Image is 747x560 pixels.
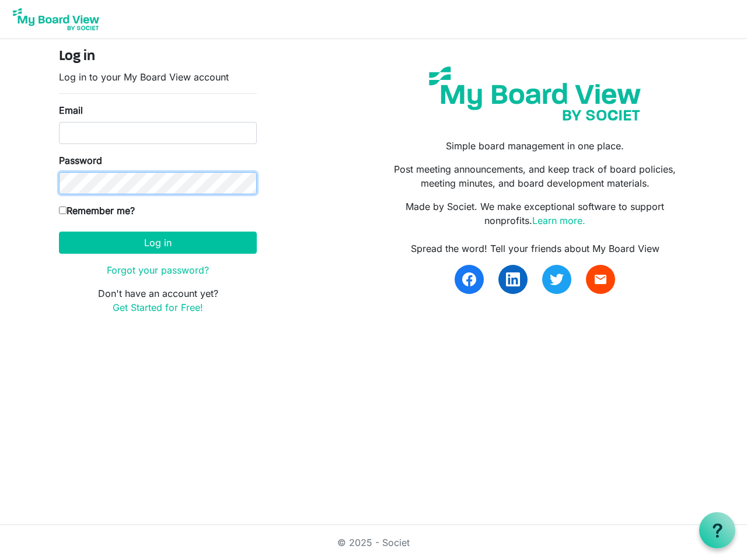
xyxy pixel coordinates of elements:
[337,537,410,548] a: © 2025 - Societ
[59,204,135,218] label: Remember me?
[59,153,102,167] label: Password
[586,265,615,294] a: email
[532,215,585,226] a: Learn more.
[382,162,688,190] p: Post meeting announcements, and keep track of board policies, meeting minutes, and board developm...
[113,302,203,313] a: Get Started for Free!
[420,58,650,129] img: my-board-view-societ.svg
[59,48,257,65] h4: Log in
[59,232,257,254] button: Log in
[506,272,520,286] img: linkedin.svg
[59,286,257,314] p: Don't have an account yet?
[382,199,688,228] p: Made by Societ. We make exceptional software to support nonprofits.
[382,242,688,256] div: Spread the word! Tell your friends about My Board View
[59,103,83,117] label: Email
[462,272,476,286] img: facebook.svg
[382,139,688,153] p: Simple board management in one place.
[59,70,257,84] p: Log in to your My Board View account
[59,206,67,214] input: Remember me?
[594,272,608,286] span: email
[550,272,564,286] img: twitter.svg
[107,264,209,276] a: Forgot your password?
[9,5,103,34] img: My Board View Logo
